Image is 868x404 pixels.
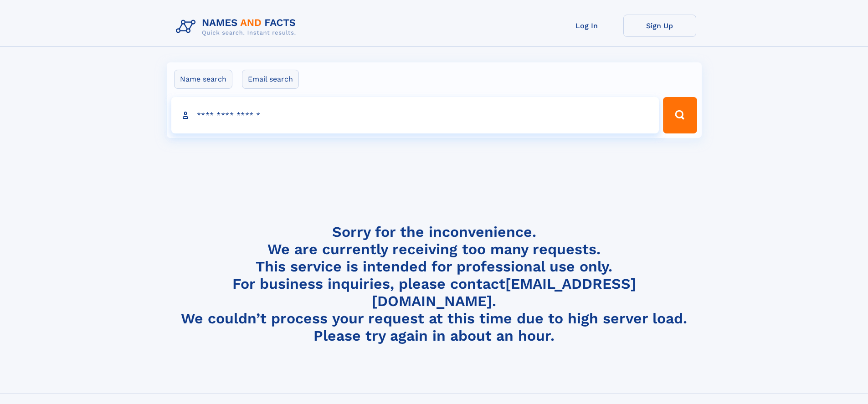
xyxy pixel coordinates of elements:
[174,70,232,89] label: Name search
[550,15,623,37] a: Log In
[171,97,659,133] input: search input
[242,70,299,89] label: Email search
[172,223,696,345] h4: Sorry for the inconvenience. We are currently receiving too many requests. This service is intend...
[623,15,696,37] a: Sign Up
[372,275,636,310] a: [EMAIL_ADDRESS][DOMAIN_NAME]
[172,15,303,39] img: Logo Names and Facts
[663,97,697,133] button: Search Button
